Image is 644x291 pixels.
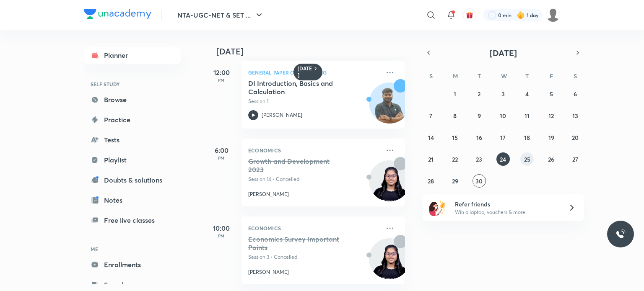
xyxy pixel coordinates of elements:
button: September 18, 2025 [520,131,534,144]
p: PM [205,77,238,82]
button: September 17, 2025 [496,131,510,144]
abbr: September 1, 2025 [454,90,456,98]
abbr: September 24, 2025 [500,155,506,163]
abbr: September 5, 2025 [550,90,553,98]
img: avatar [466,11,473,19]
a: Playlist [84,152,181,168]
button: September 5, 2025 [545,87,558,100]
p: Session 14 • Cancelled [248,175,380,183]
abbr: September 26, 2025 [548,155,554,163]
button: September 9, 2025 [473,109,486,122]
abbr: September 19, 2025 [548,134,554,142]
a: Tests [84,131,181,148]
button: September 20, 2025 [569,131,582,144]
button: September 24, 2025 [496,152,510,166]
p: Economics [248,145,380,155]
a: Enrollments [84,256,181,273]
abbr: Friday [550,72,553,80]
abbr: September 8, 2025 [453,112,457,120]
a: Free live classes [84,212,181,229]
button: September 26, 2025 [545,152,558,166]
p: PM [205,233,238,238]
abbr: September 16, 2025 [476,134,482,142]
abbr: September 23, 2025 [476,155,482,163]
a: Browse [84,91,181,108]
button: September 8, 2025 [448,109,462,122]
button: September 19, 2025 [545,131,558,144]
h6: SELF STUDY [84,77,181,91]
button: September 13, 2025 [569,109,582,122]
button: September 11, 2025 [520,109,534,122]
abbr: Wednesday [501,72,507,80]
a: Company Logo [84,9,151,21]
h5: 12:00 [205,67,238,77]
button: September 30, 2025 [473,174,486,188]
button: September 14, 2025 [424,131,438,144]
abbr: September 3, 2025 [501,90,505,98]
button: September 25, 2025 [520,152,534,166]
button: September 15, 2025 [448,131,462,144]
abbr: September 4, 2025 [525,90,529,98]
abbr: September 27, 2025 [572,155,578,163]
abbr: Thursday [525,72,529,80]
abbr: September 11, 2025 [525,112,530,120]
abbr: September 9, 2025 [478,112,481,120]
h4: [DATE] [216,46,413,57]
p: [PERSON_NAME] [262,111,302,119]
abbr: Tuesday [478,72,481,80]
img: referral [429,199,446,216]
button: September 23, 2025 [473,152,486,166]
img: Avatar [369,87,410,127]
a: Practice [84,111,181,128]
h6: [DATE] [298,65,312,79]
p: Session 1 [248,98,380,105]
button: September 16, 2025 [473,131,486,144]
abbr: September 20, 2025 [572,134,579,142]
img: Avatar [369,243,410,283]
a: Planner [84,47,181,64]
h5: Economics Survey Important Points [248,235,353,252]
abbr: September 10, 2025 [500,112,506,120]
abbr: Monday [453,72,458,80]
button: September 4, 2025 [520,87,534,100]
button: September 21, 2025 [424,152,438,166]
img: streak [517,11,525,19]
a: Notes [84,192,181,209]
p: General Paper on Teaching [248,67,380,77]
span: [DATE] [490,47,517,59]
p: Session 3 • Cancelled [248,253,380,261]
a: Doubts & solutions [84,172,181,188]
button: NTA-UGC-NET & SET ... [172,7,269,23]
button: September 28, 2025 [424,174,438,188]
h5: 6:00 [205,145,238,155]
button: September 2, 2025 [473,87,486,100]
abbr: September 18, 2025 [524,134,530,142]
abbr: September 14, 2025 [428,134,434,142]
button: September 3, 2025 [496,87,510,100]
button: September 6, 2025 [569,87,582,100]
button: September 7, 2025 [424,109,438,122]
button: September 29, 2025 [448,174,462,188]
abbr: September 6, 2025 [574,90,577,98]
button: September 27, 2025 [569,152,582,166]
abbr: September 25, 2025 [524,155,530,163]
abbr: September 22, 2025 [452,155,458,163]
abbr: September 2, 2025 [478,90,480,98]
abbr: September 12, 2025 [548,112,554,120]
p: PM [205,155,238,160]
p: [PERSON_NAME] [248,268,289,276]
button: September 1, 2025 [448,87,462,100]
h5: 10:00 [205,223,238,233]
img: Vinayak Rana [546,8,560,22]
abbr: September 30, 2025 [475,177,483,185]
abbr: September 21, 2025 [428,155,434,163]
abbr: September 13, 2025 [572,112,578,120]
img: Avatar [369,165,410,205]
img: ttu [615,229,626,239]
p: [PERSON_NAME] [248,191,289,198]
button: September 22, 2025 [448,152,462,166]
button: September 10, 2025 [496,109,510,122]
h6: ME [84,242,181,256]
abbr: September 29, 2025 [452,177,458,185]
abbr: Sunday [429,72,433,80]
